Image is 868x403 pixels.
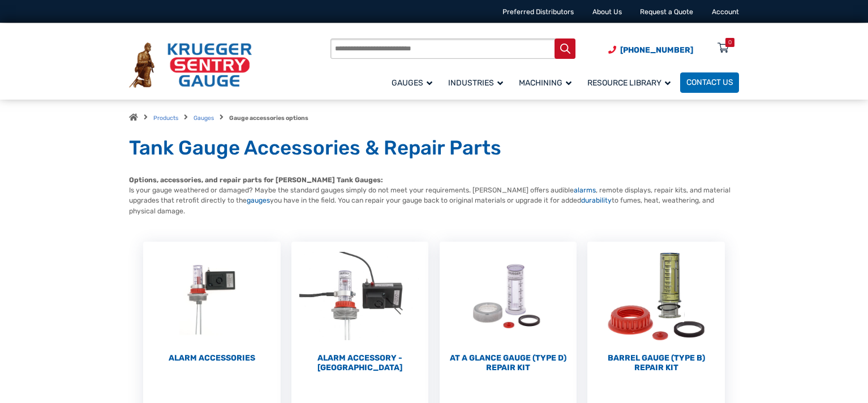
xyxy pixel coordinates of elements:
a: Products [153,114,178,122]
a: Gauges [194,114,214,122]
a: Contact Us [680,72,739,93]
a: Machining [513,71,581,94]
span: [PHONE_NUMBER] [620,45,693,55]
h2: At a Glance Gauge (Type D) Repair Kit [440,353,577,373]
span: Resource Library [587,78,671,88]
strong: Gauge accessories options [229,114,308,122]
a: Phone Number (920) 434-8860 [608,44,693,56]
a: Preferred Distributors [502,8,574,16]
a: About Us [592,8,622,16]
img: Alarm Accessories [143,242,281,351]
h2: Alarm Accessories [143,353,281,363]
h2: Alarm Accessory - [GEOGRAPHIC_DATA] [291,353,429,373]
span: Machining [519,78,571,88]
span: Industries [448,78,503,88]
a: Visit product category Alarm Accessory - DC [291,242,429,373]
a: Visit product category At a Glance Gauge (Type D) Repair Kit [440,242,577,373]
img: Krueger Sentry Gauge [129,42,252,88]
a: alarms [574,186,596,194]
div: 0 [728,38,732,47]
a: gauges [247,196,270,204]
img: At a Glance Gauge (Type D) Repair Kit [440,242,577,351]
a: Request a Quote [640,8,693,16]
a: durability [581,196,612,204]
span: Gauges [392,78,432,88]
h2: Barrel Gauge (Type B) Repair Kit [587,353,725,373]
a: Account [712,8,739,16]
a: Industries [442,71,513,94]
a: Gauges [385,71,442,94]
a: Visit product category Barrel Gauge (Type B) Repair Kit [587,242,725,373]
a: Visit product category Alarm Accessories [143,242,281,363]
a: Resource Library [581,71,680,94]
h1: Tank Gauge Accessories & Repair Parts [129,136,739,161]
img: Barrel Gauge (Type B) Repair Kit [587,242,725,351]
span: Contact Us [686,78,733,88]
strong: Options, accessories, and repair parts for [PERSON_NAME] Tank Gauges: [129,176,383,184]
img: Alarm Accessory - DC [291,242,429,351]
p: Is your gauge weathered or damaged? Maybe the standard gauges simply do not meet your requirement... [129,175,739,217]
